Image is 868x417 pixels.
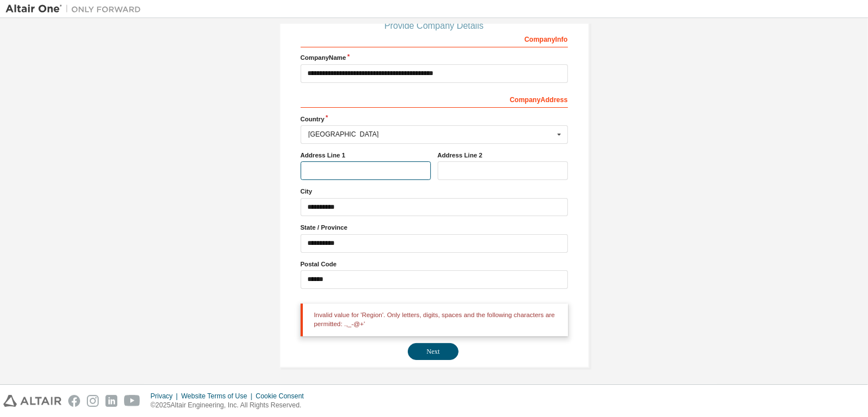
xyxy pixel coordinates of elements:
img: instagram.svg [87,395,99,407]
label: Address Line 1 [301,151,431,160]
div: [GEOGRAPHIC_DATA] [309,131,554,138]
img: linkedin.svg [105,395,117,407]
label: State / Province [301,223,568,232]
img: altair_logo.svg [3,395,61,407]
label: Company Name [301,53,568,62]
img: youtube.svg [124,395,140,407]
div: Invalid value for 'Region'. Only letters, digits, spaces and the following characters are permitt... [301,304,568,337]
label: Address Line 2 [438,151,568,160]
img: Altair One [6,3,147,15]
div: Company Info [301,29,568,47]
div: Website Terms of Use [181,392,255,401]
label: Country [301,115,568,124]
label: Postal Code [301,260,568,269]
button: Next [408,343,459,360]
div: Company Address [301,90,568,108]
p: © 2025 Altair Engineering, Inc. All Rights Reserved. [151,401,311,410]
label: City [301,187,568,196]
div: Provide Company Details [301,23,568,29]
div: Cookie Consent [255,392,310,401]
div: Privacy [151,392,181,401]
img: facebook.svg [68,395,80,407]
